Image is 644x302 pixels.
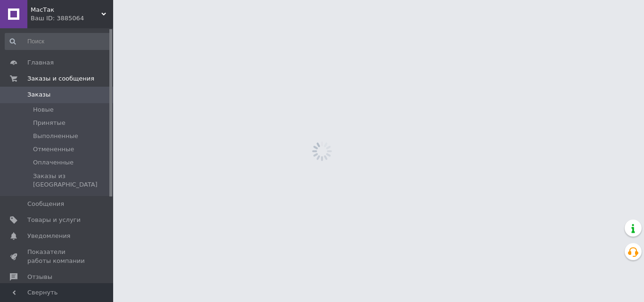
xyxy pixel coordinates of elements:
span: Главная [27,58,54,67]
span: Уведомления [27,232,70,240]
span: Товары и услуги [27,216,81,224]
span: Сообщения [27,200,64,208]
span: Показатели работы компании [27,248,87,265]
div: Ваш ID: 3885064 [31,14,113,23]
span: Новые [33,106,54,114]
span: Принятые [33,119,66,127]
span: МасТак [31,6,101,14]
span: Оплаченные [33,158,74,167]
span: Отзывы [27,273,52,281]
span: Отмененные [33,145,74,154]
span: Заказы [27,90,50,99]
span: Заказы из [GEOGRAPHIC_DATA] [33,172,110,189]
input: Поиск [5,33,111,50]
span: Выполненные [33,132,78,140]
span: Заказы и сообщения [27,74,94,83]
